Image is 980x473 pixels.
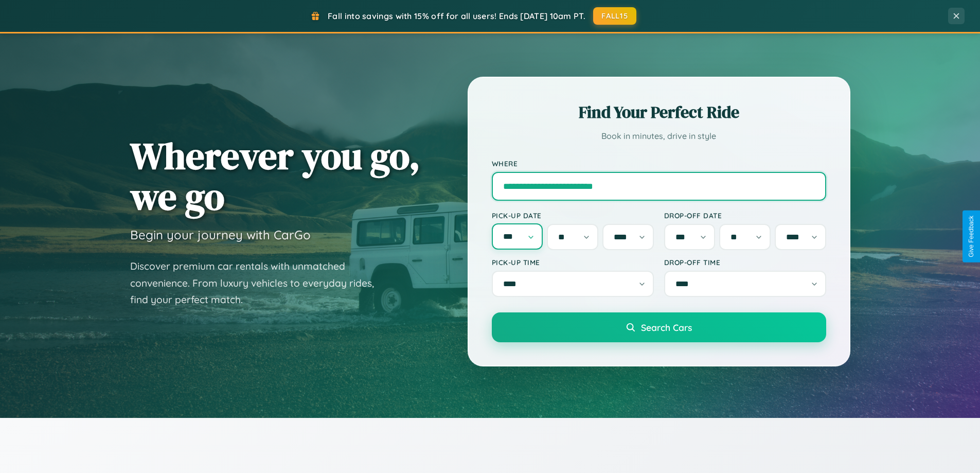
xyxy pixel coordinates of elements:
[492,159,826,168] label: Where
[492,101,826,124] h2: Find Your Perfect Ride
[593,7,636,25] button: FALL15
[130,258,387,308] p: Discover premium car rentals with unmatched convenience. From luxury vehicles to everyday rides, ...
[664,211,826,220] label: Drop-off Date
[641,322,692,333] span: Search Cars
[130,135,420,217] h1: Wherever you go, we go
[492,258,654,267] label: Pick-up Time
[492,312,826,342] button: Search Cars
[492,211,654,220] label: Pick-up Date
[328,11,585,21] span: Fall into savings with 15% off for all users! Ends [DATE] 10am PT.
[492,129,826,144] p: Book in minutes, drive in style
[130,227,311,242] h3: Begin your journey with CarGo
[968,216,975,257] div: Give Feedback
[664,258,826,267] label: Drop-off Time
